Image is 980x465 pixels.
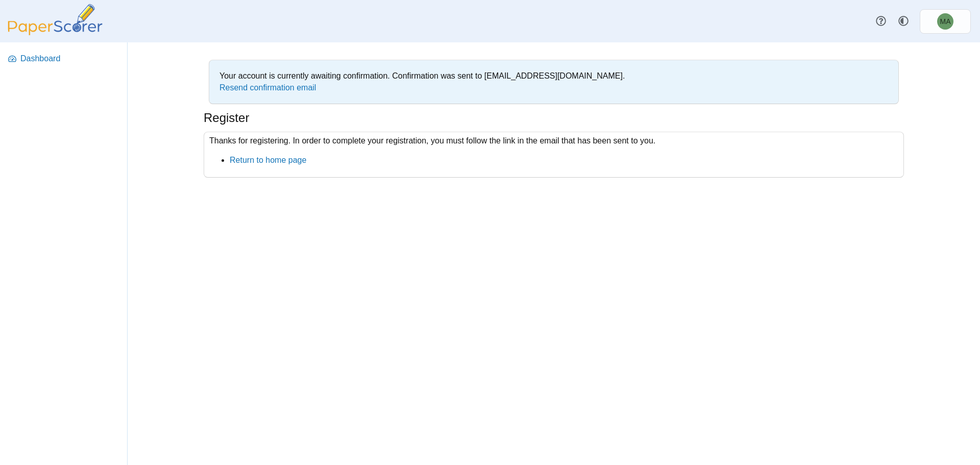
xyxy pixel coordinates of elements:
[204,132,904,178] div: Thanks for registering. In order to complete your registration, you must follow the link in the e...
[214,65,893,99] div: Your account is currently awaiting confirmation. Confirmation was sent to [EMAIL_ADDRESS][DOMAIN_...
[4,4,106,35] img: PaperScorer
[920,9,971,34] a: Melissa Alexander
[940,18,951,25] span: Melissa Alexander
[4,46,124,71] a: Dashboard
[937,13,953,30] span: Melissa Alexander
[219,83,316,92] a: Resend confirmation email
[204,109,249,127] h1: Register
[20,53,120,64] span: Dashboard
[4,28,106,37] a: PaperScorer
[230,156,306,164] a: Return to home page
